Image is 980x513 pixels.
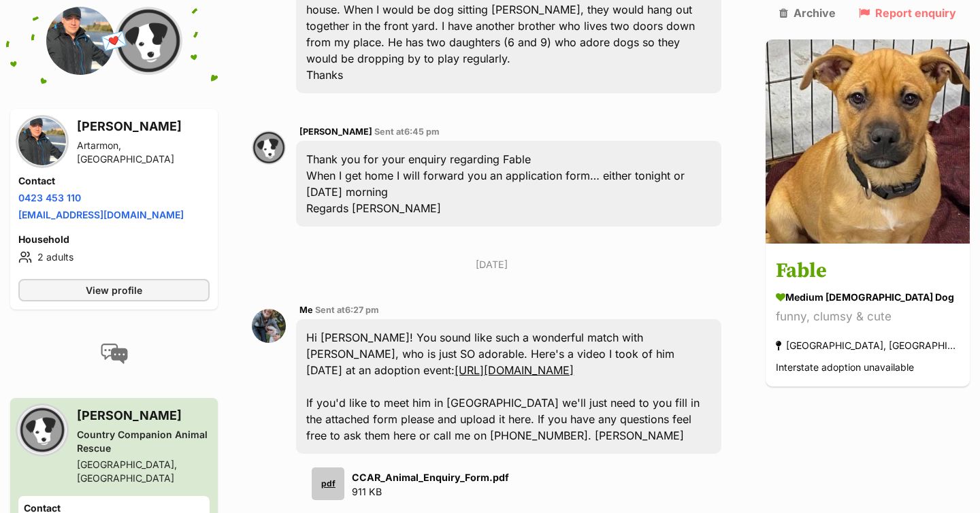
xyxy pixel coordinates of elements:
[77,117,210,136] h3: [PERSON_NAME]
[315,305,379,315] span: Sent at
[77,458,210,485] div: [GEOGRAPHIC_DATA], [GEOGRAPHIC_DATA]
[299,127,372,137] span: [PERSON_NAME]
[252,309,286,343] img: Martine profile pic
[306,467,344,500] a: pdf
[859,7,956,19] a: Report enquiry
[776,256,960,287] h3: Fable
[18,174,210,188] h4: Contact
[77,139,210,166] div: Artarmon, [GEOGRAPHIC_DATA]
[101,344,128,364] img: conversation-icon-4a6f8262b818ee0b60e3300018af0b2d0b884aa5de6e9bcb8d3d4eeb1a70a7c4.svg
[766,39,970,244] img: Fable
[18,118,66,165] img: Richard Gray profile pic
[46,7,114,75] img: Richard Gray profile pic
[374,127,440,137] span: Sent at
[77,406,210,425] h3: [PERSON_NAME]
[18,279,210,301] a: View profile
[776,291,960,305] div: medium [DEMOGRAPHIC_DATA] Dog
[296,319,721,454] div: Hi [PERSON_NAME]! You sound like such a wonderful match with [PERSON_NAME], who is just SO adorab...
[776,308,960,327] div: funny, clumsy & cute
[99,27,129,56] span: 💌
[86,283,142,297] span: View profile
[779,7,836,19] a: Archive
[766,246,970,387] a: Fable medium [DEMOGRAPHIC_DATA] Dog funny, clumsy & cute [GEOGRAPHIC_DATA], [GEOGRAPHIC_DATA] Int...
[404,127,440,137] span: 6:45 pm
[77,428,210,455] div: Country Companion Animal Rescue
[296,141,721,227] div: Thank you for your enquiry regarding Fable When I get home I will forward you an application form...
[18,249,210,265] li: 2 adults
[312,467,344,500] div: pdf
[352,471,509,483] strong: CCAR_Animal_Enquiry_Form.pdf
[252,257,732,271] p: [DATE]
[18,406,66,454] img: Country Companion Animal Rescue profile pic
[776,362,914,374] span: Interstate adoption unavailable
[18,209,184,220] a: [EMAIL_ADDRESS][DOMAIN_NAME]
[455,363,574,377] a: [URL][DOMAIN_NAME]
[114,7,182,75] img: Country Companion Animal Rescue profile pic
[18,192,81,203] a: 0423 453 110
[776,337,960,355] div: [GEOGRAPHIC_DATA], [GEOGRAPHIC_DATA]
[345,305,379,315] span: 6:27 pm
[252,131,286,165] img: Julie-ann Ehrlich profile pic
[299,305,313,315] span: Me
[352,486,382,497] span: 911 KB
[18,233,210,246] h4: Household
